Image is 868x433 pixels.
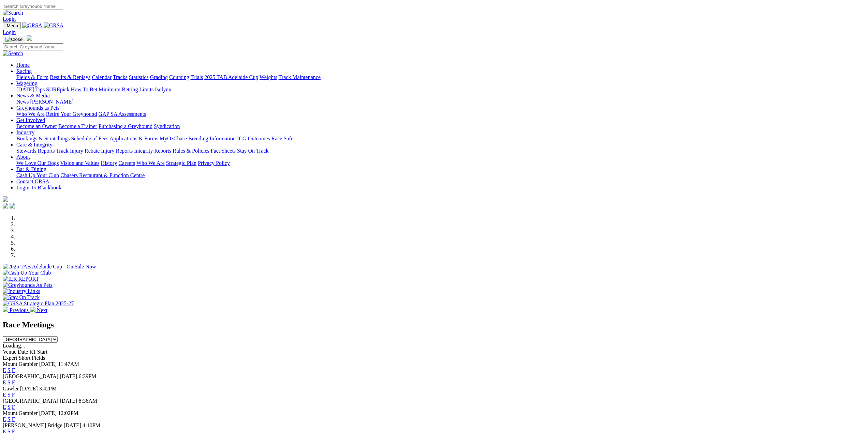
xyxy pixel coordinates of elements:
[46,111,97,117] a: Retire Your Greyhound
[211,148,236,154] a: Fact Sheets
[129,74,149,80] a: Statistics
[3,203,8,208] img: facebook.svg
[150,74,168,80] a: Grading
[37,307,47,313] span: Next
[16,148,55,154] a: Stewards Reports
[3,380,6,385] a: E
[3,343,25,349] span: Loading...
[16,87,45,92] a: [DATE] Tips
[10,203,15,208] img: twitter.svg
[3,3,63,10] input: Search
[3,307,8,312] img: chevron-left-pager-white.svg
[190,74,203,80] a: Trials
[3,36,25,43] button: Toggle navigation
[169,74,189,80] a: Coursing
[30,307,47,313] a: Next
[160,136,187,141] a: MyOzChase
[16,154,30,160] a: About
[16,142,53,148] a: Care & Integrity
[39,410,57,416] span: [DATE]
[271,136,293,141] a: Race Safe
[58,361,79,367] span: 11:47AM
[16,166,46,172] a: Bar & Dining
[3,367,6,373] a: E
[19,355,31,361] span: Short
[5,37,23,42] img: Close
[3,288,40,294] img: Industry Links
[16,129,34,135] a: Industry
[16,160,59,166] a: We Love Our Dogs
[30,307,35,312] img: chevron-right-pager-white.svg
[16,74,48,80] a: Fields & Form
[12,367,15,373] a: F
[16,68,32,74] a: Racing
[155,87,171,92] a: Isolynx
[3,355,17,361] span: Expert
[204,74,258,80] a: 2025 TAB Adelaide Cup
[16,185,61,190] a: Login To Blackbook
[3,320,865,329] h2: Race Meetings
[16,80,38,86] a: Wagering
[79,373,97,379] span: 6:39PM
[136,160,165,166] a: Who We Are
[3,361,38,367] span: Mount Gambier
[8,392,11,398] a: S
[27,35,32,41] img: logo-grsa-white.png
[60,160,99,166] a: Vision and Values
[64,422,82,428] span: [DATE]
[16,136,70,141] a: Bookings & Scratchings
[60,373,77,379] span: [DATE]
[3,410,38,416] span: Mount Gambier
[50,74,90,80] a: Results & Replays
[279,74,321,80] a: Track Maintenance
[16,74,865,80] div: Racing
[3,404,6,410] a: E
[166,160,196,166] a: Strategic Plan
[198,160,230,166] a: Privacy Policy
[32,355,45,361] span: Fields
[237,136,270,141] a: ICG Outcomes
[16,105,59,111] a: Greyhounds as Pets
[16,123,57,129] a: Become an Owner
[260,74,277,80] a: Weights
[16,111,45,117] a: Who We Are
[3,264,96,270] img: 2025 TAB Adelaide Cup - On Sale Now
[16,136,865,142] div: Industry
[60,172,145,178] a: Chasers Restaurant & Function Centre
[173,148,209,154] a: Rules & Policies
[3,386,19,391] span: Gawler
[8,404,11,410] a: S
[99,87,153,92] a: Minimum Betting Limits
[8,416,11,422] a: S
[71,136,108,141] a: Schedule of Fees
[12,380,15,385] a: F
[46,87,69,92] a: SUREpick
[3,16,16,22] a: Login
[18,349,28,355] span: Date
[30,99,73,105] a: [PERSON_NAME]
[3,43,63,50] input: Search
[29,349,47,355] span: R1 Start
[118,160,135,166] a: Careers
[56,148,100,154] a: Track Injury Rebate
[12,404,15,410] a: F
[16,93,50,98] a: News & Media
[3,22,21,29] button: Toggle navigation
[92,74,112,80] a: Calendar
[16,179,49,184] a: Contact GRSA
[39,386,57,391] span: 3:42PM
[188,136,236,141] a: Breeding Information
[134,148,171,154] a: Integrity Reports
[16,123,865,129] div: Get Involved
[44,22,64,29] img: GRSA
[16,99,29,105] a: News
[83,422,100,428] span: 4:10PM
[3,392,6,398] a: E
[16,62,30,68] a: Home
[3,300,74,307] img: GRSA Strategic Plan 2025-27
[16,148,865,154] div: Care & Integrity
[3,50,23,57] img: Search
[7,23,18,28] span: Menu
[3,196,8,202] img: logo-grsa-white.png
[39,361,57,367] span: [DATE]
